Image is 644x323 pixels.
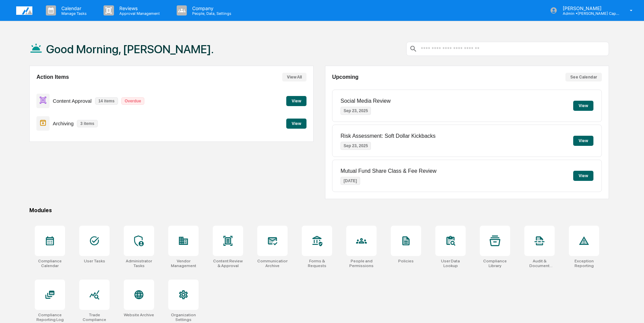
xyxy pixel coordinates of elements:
p: Calendar [56,5,90,11]
h1: Good Morning, [PERSON_NAME]. [46,42,214,56]
div: Vendor Management [168,259,199,268]
div: Forms & Requests [302,259,332,268]
a: View [286,97,306,104]
p: Archiving [53,121,74,126]
p: Risk Assessment: Soft Dollar Kickbacks [341,133,436,139]
p: Company [187,5,235,11]
div: Compliance Library [480,259,510,268]
button: View [286,119,306,129]
p: 3 items [77,120,97,127]
div: Compliance Calendar [35,259,65,268]
h2: Upcoming [332,74,358,80]
button: View [286,96,306,106]
button: See Calendar [565,73,602,82]
p: [DATE] [341,177,360,185]
button: View [573,136,593,146]
p: Manage Tasks [56,11,90,16]
div: User Data Lookup [435,259,466,268]
div: Trade Compliance [79,313,110,322]
button: View All [282,73,306,82]
div: Modules [29,207,609,214]
div: User Tasks [84,259,105,263]
p: Admin • [PERSON_NAME] Capital Management [557,11,620,16]
div: Exception Reporting [569,259,599,268]
div: Audit & Document Logs [524,259,555,268]
div: Communications Archive [257,259,288,268]
p: Sep 23, 2025 [341,107,371,115]
h2: Action Items [36,74,69,80]
p: 14 items [95,97,118,105]
div: Website Archive [124,313,154,317]
button: View [573,101,593,111]
p: Mutual Fund Share Class & Fee Review [341,168,437,174]
img: logo [16,6,32,15]
p: Reviews [114,5,163,11]
a: View [286,120,306,126]
p: Approval Management [114,11,163,16]
p: [PERSON_NAME] [557,5,620,11]
p: Content Approval [53,98,92,104]
p: People, Data, Settings [187,11,235,16]
div: Organization Settings [168,313,199,322]
div: Content Review & Approval [213,259,243,268]
div: Administrator Tasks [124,259,154,268]
div: People and Permissions [346,259,377,268]
div: Policies [398,259,414,263]
p: Sep 23, 2025 [341,142,371,150]
p: Social Media Review [341,98,391,104]
p: Overdue [121,97,145,105]
button: View [573,171,593,181]
div: Compliance Reporting Log [35,313,65,322]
